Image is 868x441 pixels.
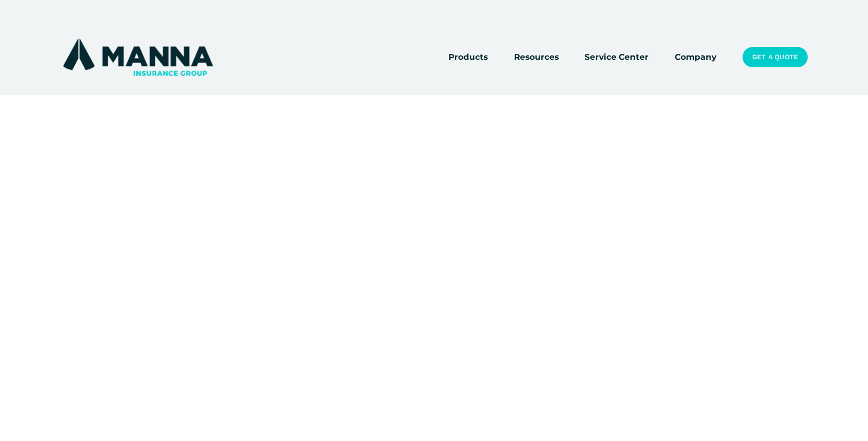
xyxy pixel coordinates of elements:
[60,36,216,78] img: Manna Insurance Group
[585,50,649,65] a: Service Center
[675,50,716,65] a: Company
[743,47,808,67] a: Get a Quote
[448,50,488,65] a: folder dropdown
[448,51,488,64] span: Products
[514,50,559,65] a: folder dropdown
[514,51,559,64] span: Resources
